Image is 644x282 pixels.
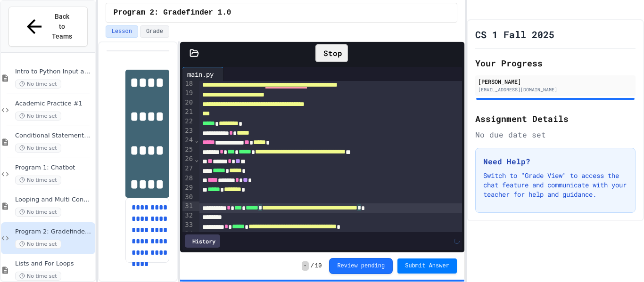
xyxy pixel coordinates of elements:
[182,136,194,145] div: 24
[182,211,194,220] div: 32
[182,174,194,183] div: 28
[15,112,61,121] span: No time set
[182,154,194,164] div: 26
[311,262,314,270] span: /
[15,80,61,89] span: No time set
[483,171,627,199] p: Switch to "Grade View" to access the chat feature and communicate with your teacher for help and ...
[51,12,73,41] span: Back to Teams
[478,86,633,93] div: [EMAIL_ADDRESS][DOMAIN_NAME]
[405,262,449,270] span: Submit Answer
[182,98,194,107] div: 20
[15,208,61,217] span: No time set
[397,258,457,274] button: Submit Answer
[182,67,223,81] div: main.py
[182,145,194,154] div: 25
[182,220,194,230] div: 33
[114,7,231,18] span: Program 2: Gradefinder 1.0
[140,25,169,38] button: Grade
[315,262,322,270] span: 10
[475,28,554,41] h1: CS 1 Fall 2025
[15,68,93,76] span: Intro to Python Input and output
[182,79,194,89] div: 18
[15,272,61,281] span: No time set
[302,261,309,271] span: -
[8,7,88,47] button: Back to Teams
[475,56,636,70] h2: Your Progress
[182,89,194,98] div: 19
[15,176,61,185] span: No time set
[182,183,194,193] div: 29
[182,193,194,202] div: 30
[483,156,627,167] h3: Need Help?
[194,155,199,163] span: Fold line
[182,164,194,173] div: 27
[15,132,93,140] span: Conditional Statements and Formatting Strings and Numbers
[15,260,93,268] span: Lists and For Loops
[475,112,636,125] h2: Assignment Details
[194,136,199,144] span: Fold line
[15,100,93,108] span: Academic Practice #1
[329,258,393,274] button: Review pending
[185,234,220,248] div: History
[182,107,194,117] div: 21
[182,117,194,126] div: 22
[182,201,194,211] div: 31
[475,129,636,140] div: No due date set
[182,69,218,79] div: main.py
[15,228,93,236] span: Program 2: Gradefinder 1.0
[315,44,348,62] div: Stop
[194,230,199,238] span: Fold line
[182,230,194,239] div: 34
[182,126,194,136] div: 23
[15,144,61,153] span: No time set
[15,196,93,204] span: Looping and Multi Conditions
[15,240,61,249] span: No time set
[106,25,138,38] button: Lesson
[478,77,633,86] div: [PERSON_NAME]
[15,164,93,172] span: Program 1: Chatbot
